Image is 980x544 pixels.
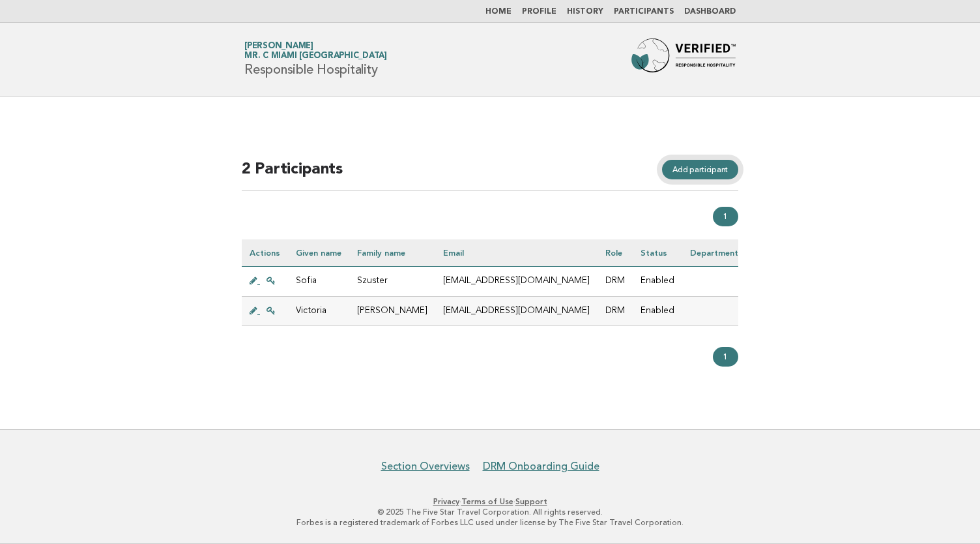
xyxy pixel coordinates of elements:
td: DRM [598,296,633,325]
td: [PERSON_NAME] [349,296,435,325]
i: Edit Victoria Angulo-Sanchez [250,307,257,316]
td: Sofia [288,267,349,296]
td: Enabled [633,267,682,296]
td: [EMAIL_ADDRESS][DOMAIN_NAME] [435,267,598,296]
span: Mr. C Miami [GEOGRAPHIC_DATA] [244,52,387,61]
p: © 2025 The Five Star Travel Corporation. All rights reserved. [91,507,889,517]
td: [EMAIL_ADDRESS][DOMAIN_NAME] [435,296,598,325]
a: 1 [713,347,738,367]
a: 1 [713,207,738,226]
a: DRM Onboarding Guide [483,460,599,473]
a: Participants [614,8,674,16]
h2: 2 Participants [242,159,738,191]
td: Szuster [349,267,435,296]
i: Reset Sofia Szuster password [267,277,276,286]
a: Profile [522,8,556,16]
a: Section Overviews [381,460,470,473]
a: Terms of Use [461,497,513,506]
td: DRM [598,267,633,296]
i: Edit Sofia Szuster [250,277,257,286]
i: Reset Victoria Angulo-Sanchez password [267,307,276,316]
a: Add participant [662,160,738,179]
th: Family name [349,239,435,267]
img: Forbes Travel Guide [631,38,736,80]
a: [PERSON_NAME]Mr. C Miami [GEOGRAPHIC_DATA] [244,42,387,60]
a: Privacy [433,497,459,506]
h1: Responsible Hospitality [244,42,387,76]
a: History [567,8,603,16]
td: Victoria [288,296,349,325]
a: Home [485,8,512,16]
td: Enabled [633,296,682,325]
p: Forbes is a registered trademark of Forbes LLC used under license by The Five Star Travel Corpora... [91,517,889,528]
th: Department [682,239,746,267]
th: Role [598,239,633,267]
a: Dashboard [684,8,736,16]
p: · · [91,496,889,507]
th: Status [633,239,682,267]
th: Actions [242,239,288,267]
th: Given name [288,239,349,267]
th: Email [435,239,598,267]
a: Support [515,497,547,506]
